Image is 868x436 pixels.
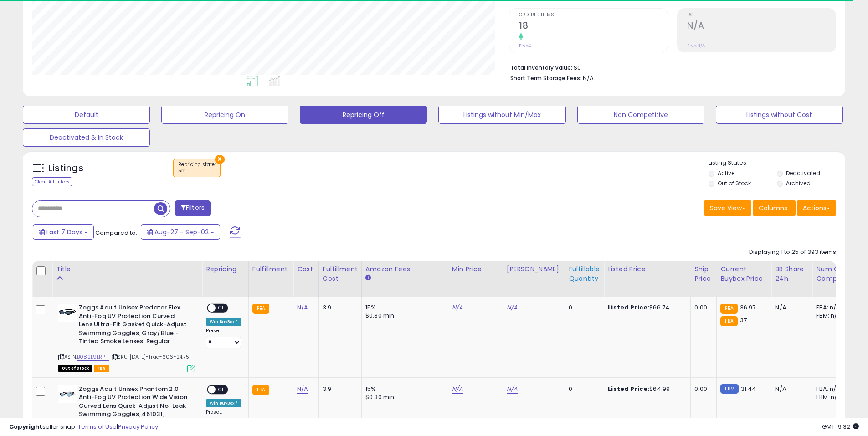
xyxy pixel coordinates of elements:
a: N/A [507,385,518,394]
a: Terms of Use [78,422,117,431]
button: Default [23,106,150,124]
a: N/A [297,303,308,312]
span: Ordered Items [519,13,668,18]
div: Clear All Filters [32,177,72,186]
p: Listing States: [709,159,845,167]
span: Aug-27 - Sep-02 [154,228,209,237]
strong: Copyright [9,422,42,431]
small: FBA [252,385,269,395]
button: Repricing On [161,106,288,124]
button: Filters [175,200,211,216]
button: Listings without Cost [716,106,843,124]
span: Columns [759,203,787,213]
b: Listed Price: [608,385,649,393]
h2: 18 [519,20,668,33]
div: 15% [365,304,441,312]
span: Last 7 Days [46,228,82,237]
span: OFF [216,385,230,393]
div: Title [56,264,198,274]
small: FBA [252,304,269,314]
label: Archived [786,179,811,187]
div: FBA: n/a [816,385,846,393]
div: Displaying 1 to 25 of 393 items [749,248,836,257]
div: FBM: n/a [816,393,846,401]
div: Win BuyBox * [206,399,241,407]
span: 2025-09-10 19:32 GMT [822,422,859,431]
div: $0.30 min [365,312,441,320]
span: OFF [216,304,230,312]
div: 0 [569,304,597,312]
small: Prev: 0 [519,43,532,48]
span: 36.97 [740,303,756,312]
div: Win BuyBox * [206,318,241,326]
button: Non Competitive [577,106,704,124]
button: Last 7 Days [33,224,94,240]
label: Out of Stock [718,179,751,187]
button: Listings without Min/Max [438,106,565,124]
div: Cost [297,264,315,274]
div: $0.30 min [365,393,441,401]
button: Columns [753,200,796,216]
span: Compared to: [95,228,137,237]
b: Listed Price: [608,303,649,312]
a: Privacy Policy [118,422,158,431]
div: FBA: n/a [816,304,846,312]
button: Aug-27 - Sep-02 [141,224,220,240]
div: FBM: n/a [816,312,846,320]
div: Num of Comp. [816,264,849,284]
div: Amazon Fees [365,264,444,274]
span: 31.44 [741,385,756,393]
div: seller snap | | [9,423,158,431]
div: off [178,168,216,174]
li: $0 [510,61,829,72]
a: B082L9LRPH [77,353,109,361]
button: Deactivated & In Stock [23,128,150,147]
span: All listings that are currently out of stock and unavailable for purchase on Amazon [58,365,92,372]
a: N/A [507,303,518,312]
div: 3.9 [323,304,354,312]
button: × [215,155,225,164]
b: Zoggs Adult Unisex Phantom 2.0 Anti-Fog UV Protection Wide Vision Curved Lens Quick-Adjust No-Lea... [79,385,190,430]
b: Total Inventory Value: [510,64,572,71]
small: Amazon Fees. [365,274,371,282]
label: Deactivated [786,169,820,177]
div: Repricing [206,264,245,274]
div: Listed Price [608,264,687,274]
div: N/A [775,385,805,393]
b: Zoggs Adult Unisex Predator Flex Anti-Fog UV Protection Curved Lens Ultra-Fit Gasket Quick-Adjust... [79,304,190,348]
button: Save View [704,200,751,216]
div: Fulfillment Cost [323,264,358,284]
h5: Listings [48,162,83,175]
div: Fulfillable Quantity [569,264,600,284]
span: FBA [94,365,109,372]
span: | SKU: [DATE]-Trad-606-24.75 [110,353,190,360]
div: $66.74 [608,304,683,312]
label: Active [718,169,734,177]
button: Repricing Off [300,106,427,124]
div: BB Share 24h. [775,264,808,284]
small: FBM [720,384,738,394]
a: N/A [452,303,463,312]
small: FBA [720,304,737,314]
div: 0.00 [694,385,709,393]
div: ASIN: [58,304,195,371]
span: 37 [740,316,747,324]
div: N/A [775,304,805,312]
span: Repricing state : [178,161,216,175]
div: 3.9 [323,385,354,393]
span: ROI [687,13,836,18]
div: Current Buybox Price [720,264,767,284]
a: N/A [297,385,308,394]
img: 31aB7oIcy3L._SL40_.jpg [58,385,77,403]
div: Min Price [452,264,499,274]
div: 15% [365,385,441,393]
small: Prev: N/A [687,43,705,48]
b: Short Term Storage Fees: [510,74,581,82]
div: Preset: [206,328,241,348]
div: 0.00 [694,304,709,312]
div: 0 [569,385,597,393]
small: FBA [720,316,737,326]
h2: N/A [687,20,836,33]
span: N/A [583,74,594,82]
img: 31wtEZ1to-L._SL40_.jpg [58,304,77,322]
